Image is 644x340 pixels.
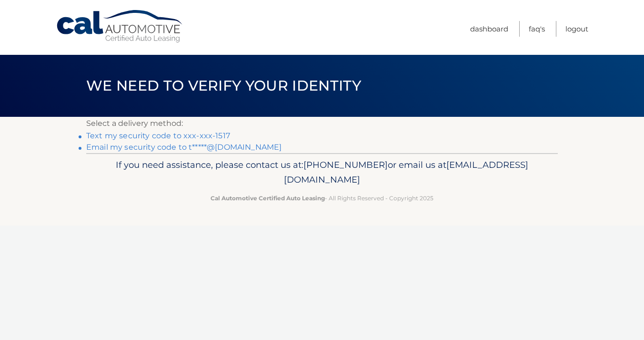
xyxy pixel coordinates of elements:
[92,193,552,203] p: - All Rights Reserved - Copyright 2025
[303,159,388,170] span: [PHONE_NUMBER]
[470,21,508,37] a: Dashboard
[86,117,558,130] p: Select a delivery method:
[86,143,282,152] a: Email my security code to t*****@[DOMAIN_NAME]
[529,21,545,37] a: FAQ's
[211,195,325,202] strong: Cal Automotive Certified Auto Leasing
[92,157,552,188] p: If you need assistance, please contact us at: or email us at
[56,10,184,43] a: Cal Automotive
[86,77,361,94] span: We need to verify your identity
[565,21,588,37] a: Logout
[86,131,230,140] a: Text my security code to xxx-xxx-1517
